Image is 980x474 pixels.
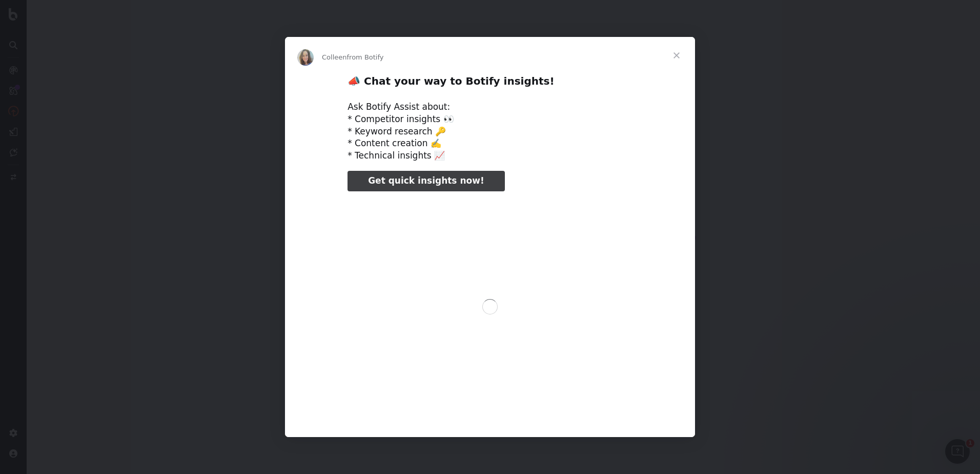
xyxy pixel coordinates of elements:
span: Colleen [322,53,347,61]
div: Ask Botify Assist about: * Competitor insights 👀 * Keyword research 🔑 * Content creation ✍️ * Tec... [348,101,632,162]
img: Profile image for Colleen [297,49,314,66]
span: Get quick insights now! [368,175,484,186]
a: Get quick insights now! [348,171,504,191]
h2: 📣 Chat your way to Botify insights! [348,74,632,93]
span: from Botify [347,53,384,61]
span: Close [658,37,695,74]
